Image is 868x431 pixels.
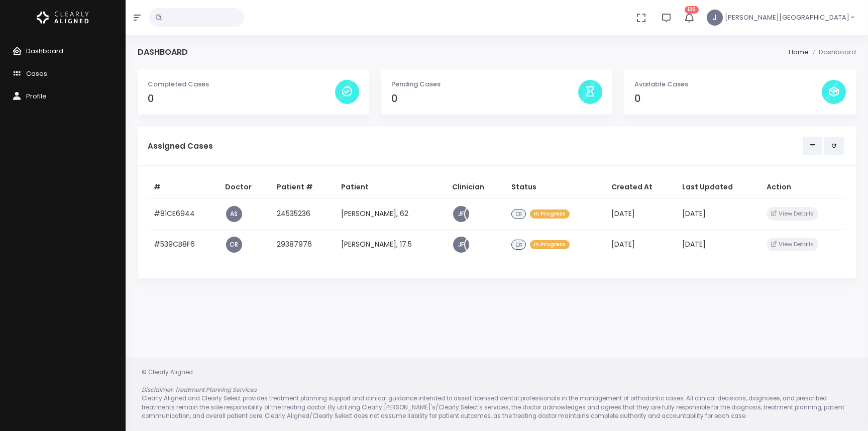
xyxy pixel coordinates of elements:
[605,176,677,199] th: Created At
[611,208,635,219] span: [DATE]
[219,176,271,199] th: Doctor
[611,239,635,249] span: [DATE]
[391,79,579,89] p: Pending Cases
[26,91,47,101] span: Profile
[682,239,706,249] span: [DATE]
[685,6,699,14] span: 136
[767,207,818,221] button: View Details
[271,229,335,260] td: 29387976
[148,93,335,104] h4: 0
[767,238,818,251] button: View Details
[453,206,469,222] a: JF
[761,176,846,199] th: Action
[142,386,257,394] em: Disclaimer: Treatment Planning Services
[335,229,446,260] td: [PERSON_NAME], 17.5
[148,142,803,151] h5: Assigned Cases
[446,176,505,199] th: Clinician
[789,47,809,57] li: Home
[226,206,242,222] a: AS
[707,10,723,26] span: J
[148,229,219,260] td: #539CB8F6
[271,176,335,199] th: Patient #
[271,198,335,229] td: 24535236
[26,46,63,56] span: Dashboard
[335,176,446,199] th: Patient
[682,208,706,219] span: [DATE]
[148,79,335,89] p: Completed Cases
[530,240,570,250] span: In Progress
[725,13,849,23] span: [PERSON_NAME][GEOGRAPHIC_DATA]
[505,176,605,199] th: Status
[132,368,862,421] div: © Clearly Aligned Clearly Aligned and Clearly Select provides treatment planning support and clin...
[453,237,469,253] a: JF
[391,93,579,104] h4: 0
[37,7,89,28] img: Logo Horizontal
[148,176,219,199] th: #
[335,198,446,229] td: [PERSON_NAME], 62
[148,198,219,229] td: #81CE6944
[26,69,47,78] span: Cases
[138,47,188,57] h4: Dashboard
[634,79,822,89] p: Available Cases
[809,47,856,57] li: Dashboard
[676,176,760,199] th: Last Updated
[530,209,570,219] span: In Progress
[226,237,242,253] a: CR
[634,93,822,104] h4: 0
